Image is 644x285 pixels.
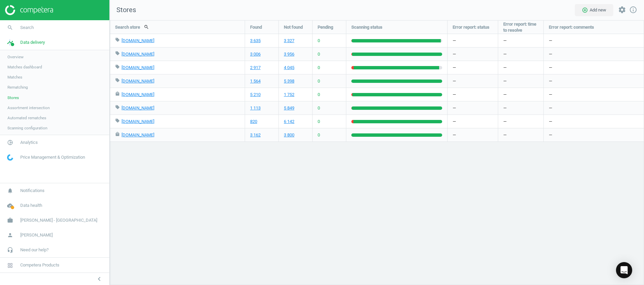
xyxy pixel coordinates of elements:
[549,24,594,30] span: Error report: comments
[284,24,303,30] span: Not found
[122,92,154,97] a: [DOMAIN_NAME]
[544,34,644,47] div: —
[20,188,45,194] span: Notifications
[250,119,257,125] a: 820
[250,132,261,138] a: 3 162
[284,78,294,84] a: 5 398
[4,21,17,34] i: search
[7,115,46,121] span: Automated rematches
[544,74,644,88] div: —
[503,119,507,125] span: —
[20,25,34,31] span: Search
[575,4,613,16] button: add_circle_outlineAdd new
[544,115,644,128] div: —
[448,61,498,74] div: —
[20,247,49,253] span: Need our help?
[122,119,154,124] a: [DOMAIN_NAME]
[448,101,498,115] div: —
[318,51,320,57] span: 0
[582,7,588,13] i: add_circle_outline
[20,262,59,268] span: Competera Products
[503,65,507,71] span: —
[4,214,17,227] i: work
[115,64,120,69] i: local_offer
[4,229,17,242] i: person
[503,132,507,138] span: —
[122,78,154,84] a: [DOMAIN_NAME]
[7,54,24,60] span: Overview
[115,91,120,96] i: local_mall
[284,65,294,71] a: 4 045
[448,128,498,141] div: —
[122,105,154,110] a: [DOMAIN_NAME]
[503,105,507,111] span: —
[284,119,294,125] a: 6 142
[616,262,632,278] div: Open Intercom Messenger
[250,78,261,84] a: 1 564
[20,154,85,160] span: Price Management & Optimization
[122,65,154,70] a: [DOMAIN_NAME]
[250,105,261,111] a: 1 113
[318,38,320,44] span: 0
[110,5,136,15] span: Stores
[4,184,17,197] i: notifications
[7,74,22,80] span: Matches
[7,125,47,131] span: Scanning configuration
[448,74,498,88] div: —
[7,105,50,110] span: Assortment intersection
[448,47,498,61] div: —
[7,154,13,161] img: wGWNvw8QSZomAAAAABJRU5ErkJggg==
[4,36,17,49] i: timeline
[122,52,154,57] a: [DOMAIN_NAME]
[544,61,644,74] div: —
[453,24,489,30] span: Error report: status
[5,5,53,15] img: ajHJNr6hYgQAAAAASUVORK5CYII=
[115,37,120,42] i: local_offer
[91,275,108,283] button: chevron_left
[95,275,103,283] i: chevron_left
[250,65,261,71] a: 2 917
[20,139,38,146] span: Analytics
[448,34,498,47] div: —
[503,51,507,57] span: —
[250,92,261,98] a: 5 210
[544,128,644,141] div: —
[4,199,17,212] i: cloud_done
[20,232,53,238] span: [PERSON_NAME]
[250,51,261,57] a: 3 006
[115,132,120,136] i: local_mall
[318,132,320,138] span: 0
[115,51,120,56] i: local_offer
[351,24,382,30] span: Scanning status
[140,21,153,33] button: search
[615,3,629,17] button: settings
[318,92,320,98] span: 0
[20,202,42,209] span: Data health
[20,39,45,45] span: Data delivery
[115,118,120,123] i: local_offer
[318,105,320,111] span: 0
[115,78,120,83] i: local_offer
[318,78,320,84] span: 0
[7,64,42,70] span: Matches dashboard
[544,101,644,115] div: —
[629,6,637,14] i: info_outline
[4,136,17,149] i: pie_chart_outlined
[503,21,538,33] span: Error report: time to resolve
[448,115,498,128] div: —
[284,105,294,111] a: 5 849
[4,244,17,256] i: headset_mic
[122,132,154,137] a: [DOMAIN_NAME]
[503,38,507,44] span: —
[250,24,262,30] span: Found
[318,24,333,30] span: Pending
[284,51,294,57] a: 3 956
[629,6,637,14] a: info_outline
[250,38,261,44] a: 3 635
[544,47,644,61] div: —
[284,92,294,98] a: 1 752
[122,38,154,43] a: [DOMAIN_NAME]
[284,132,294,138] a: 3 800
[618,6,626,14] i: settings
[115,105,120,109] i: local_offer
